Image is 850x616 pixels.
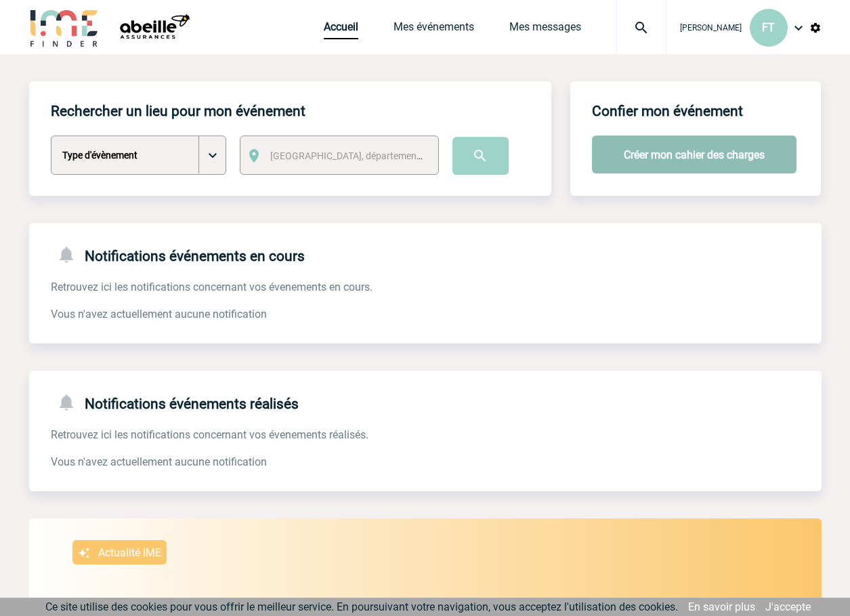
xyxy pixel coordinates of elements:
[324,20,358,39] a: Accueil
[29,8,100,47] img: IME-Finder
[45,600,678,613] span: Ce site utilise des cookies pour vous offrir le meilleur service. En poursuivant votre navigation...
[452,137,509,175] input: Submit
[680,23,742,33] span: [PERSON_NAME]
[765,600,811,613] a: J'accepte
[51,392,299,412] h4: Notifications événements réalisés
[56,392,85,412] img: notifications-24-px-g.png
[98,546,161,559] p: Actualité IME
[592,103,743,119] h4: Confier mon événement
[270,150,459,161] span: [GEOGRAPHIC_DATA], département, région...
[509,20,581,39] a: Mes messages
[592,136,796,173] button: Créer mon cahier des charges
[762,21,775,34] span: FT
[51,308,267,321] span: Vous n'avez actuellement aucune notification
[51,245,305,264] h4: Notifications événements en cours
[51,455,267,468] span: Vous n'avez actuellement aucune notification
[51,281,373,293] span: Retrouvez ici les notifications concernant vos évenements en cours.
[688,600,755,613] a: En savoir plus
[51,103,305,119] h4: Rechercher un lieu pour mon événement
[56,245,85,264] img: notifications-24-px-g.png
[394,20,474,39] a: Mes événements
[51,428,368,441] span: Retrouvez ici les notifications concernant vos évenements réalisés.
